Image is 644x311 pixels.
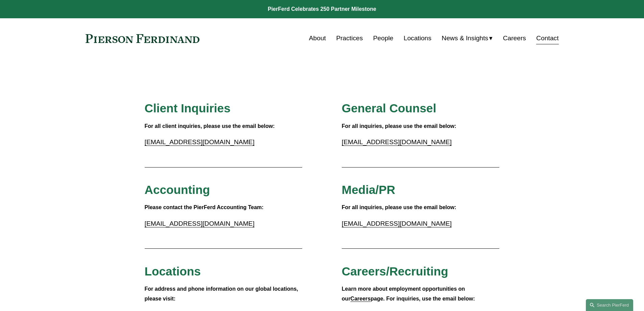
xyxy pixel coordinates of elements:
a: folder dropdown [442,32,493,45]
a: People [373,32,393,45]
span: Accounting [145,183,210,196]
strong: For all inquiries, please use the email below: [342,204,456,210]
a: Careers [503,32,526,45]
a: Contact [536,32,558,45]
a: [EMAIL_ADDRESS][DOMAIN_NAME] [342,138,452,146]
strong: page. For inquiries, use the email below: [371,296,475,302]
strong: For all inquiries, please use the email below: [342,123,456,129]
a: Search this site [586,299,633,311]
span: General Counsel [342,102,436,115]
strong: For all client inquiries, please use the email below: [145,123,275,129]
a: [EMAIL_ADDRESS][DOMAIN_NAME] [145,220,255,227]
a: Careers [351,296,371,302]
a: [EMAIL_ADDRESS][DOMAIN_NAME] [342,220,452,227]
a: About [309,32,326,45]
span: Locations [145,265,201,278]
a: [EMAIL_ADDRESS][DOMAIN_NAME] [145,138,255,146]
strong: For address and phone information on our global locations, please visit: [145,286,300,302]
span: Careers/Recruiting [342,265,448,278]
a: Practices [336,32,363,45]
strong: Learn more about employment opportunities on our [342,286,467,302]
span: Media/PR [342,183,395,196]
span: Client Inquiries [145,102,231,115]
strong: Please contact the PierFerd Accounting Team: [145,204,264,210]
a: Locations [404,32,431,45]
span: News & Insights [442,32,488,44]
